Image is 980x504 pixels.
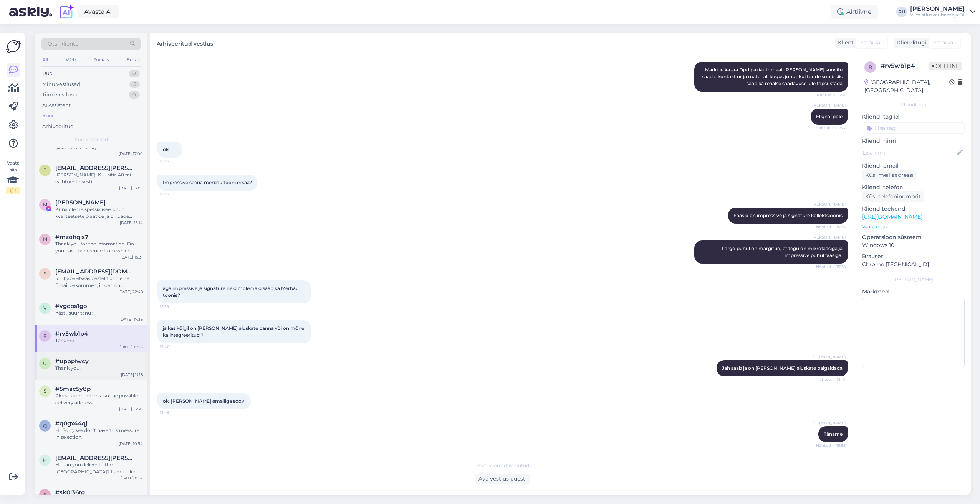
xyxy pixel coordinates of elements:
span: ok, [PERSON_NAME] emailiga soovi [163,398,245,404]
span: m [43,236,47,242]
p: Kliendi nimi [862,137,965,145]
div: Klient [835,39,854,47]
a: Avasta AI [78,5,119,18]
div: RH [896,7,907,17]
span: Vestlus on arhiveeritud [477,462,529,469]
div: Täname [55,337,143,344]
span: r [869,64,872,70]
div: [DATE] 17:36 [119,316,143,322]
div: [DATE] 11:18 [121,372,143,377]
div: Thank you! [55,365,143,372]
div: [DATE] 15:14 [120,220,143,226]
span: Kõik vestlused [74,136,108,143]
span: 5 [44,388,46,394]
span: [PERSON_NAME] [813,201,846,207]
img: Askly Logo [6,39,21,54]
p: Kliendi tag'id [862,113,965,121]
span: Täname [824,431,843,437]
div: All [41,55,50,65]
span: Miral Domingotiles [55,199,106,206]
span: Otsi kliente [48,40,78,48]
div: Arhiveeritud [42,123,74,130]
span: #vgcbs1go [55,303,87,310]
div: 0 [129,70,140,77]
span: s [44,492,46,497]
p: Windows 10 [862,241,965,249]
span: #sk0l36rg [55,489,85,496]
div: hästi, suur tänu :) [55,310,143,316]
div: [PERSON_NAME] [910,6,967,12]
div: 0 [129,91,140,99]
span: Jah saab ja on [PERSON_NAME] aluskate paigaldada [722,365,843,371]
div: [DATE] 17:00 [119,151,143,156]
span: 15:39 [160,304,189,310]
img: explore-ai [58,4,74,20]
span: Estonian [860,39,884,47]
div: Kõik [42,112,53,120]
p: Chrome [TECHNICAL_ID] [862,260,965,268]
span: Nähtud ✓ 15:34 [816,125,846,131]
span: Nähtud ✓ 15:55 [816,443,846,448]
div: [DATE] 15:55 [119,344,143,350]
div: Email [125,55,141,65]
div: [DATE] 13:30 [119,406,143,412]
span: #mzohqis7 [55,234,88,240]
div: [DATE] 22:48 [118,289,143,295]
span: s [44,271,46,277]
input: Lisa nimi [862,148,956,157]
span: Märkige ka ära Dpd pakiautomaat [PERSON_NAME] soovite saada, kontakt nr ja materjali kogus juhul,... [702,67,844,86]
div: Hi. Sorry we don't have this measure in selection. [55,427,143,441]
span: r [43,333,47,339]
span: Nähtud ✓ 15:38 [816,264,846,270]
span: v [43,305,46,311]
span: Largo puhul on märgitud, et tegu on mikrofaasiga ja impressive puhul faasiga. [722,245,844,258]
div: Küsi telefoninumbrit [862,191,924,202]
span: [PERSON_NAME] [813,102,846,108]
span: Nähtud ✓ 15:31 [817,92,846,98]
span: h [43,457,47,463]
span: 15:35 [160,158,189,164]
div: 5 [129,81,140,88]
span: Impressive seeria merbau tooni ei saa? [163,180,252,185]
span: Faasid on impressive ja signature kollektsioonis [733,212,843,218]
a: [PERSON_NAME]Viimistluskaubamaja OÜ [910,6,975,18]
div: Tiimi vestlused [42,91,80,99]
div: AI Assistent [42,102,71,109]
span: q [43,423,47,428]
span: 15:40 [160,344,189,349]
span: #q0gx44qj [55,420,87,427]
div: [GEOGRAPHIC_DATA], [GEOGRAPHIC_DATA] [864,78,949,94]
div: Aktiivne [831,5,878,19]
div: Klienditugi [894,39,927,47]
div: [PERSON_NAME] [862,276,965,283]
span: [PERSON_NAME] [813,234,846,240]
div: Uus [42,70,52,77]
span: ok [163,147,169,152]
span: u [43,361,47,366]
span: t [44,167,46,173]
p: Vaata edasi ... [862,223,965,230]
span: aga impressive ja signature neid mõlemaid saab ka Merbau toonis? [163,285,300,298]
div: Kuna oleme spetsialiseerunud kvaliteetsete plaatide ja pindade tootmisele, soovisin tutvustada me... [55,206,143,220]
div: [DATE] 15:31 [120,254,143,260]
span: M [43,202,47,208]
span: Estonian [933,39,957,47]
span: huwy.powell@gmail.com [55,455,135,461]
span: Offline [929,62,962,70]
p: Klienditeekond [862,205,965,213]
div: Vaata siia [6,160,20,194]
input: Lisa tag [862,122,965,134]
span: tero.heikkinen@gigantti.fi [55,165,135,171]
div: Minu vestlused [42,81,80,88]
span: Elignal pole [816,114,843,119]
div: Please do mention also the possible delivery address [55,392,143,406]
div: Socials [92,55,111,65]
div: [DATE] 0:52 [121,475,143,481]
p: Kliendi email [862,162,965,170]
div: 1 / 3 [6,187,20,194]
span: [PERSON_NAME] [813,354,846,360]
span: Nähtud ✓ 15:41 [816,377,846,382]
div: Hi, can you deliver to the [GEOGRAPHIC_DATA]? I am looking at one box of this product: [URL][DOMA... [55,461,143,475]
div: [DATE] 10:54 [119,441,143,446]
span: [PERSON_NAME] [813,420,846,426]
